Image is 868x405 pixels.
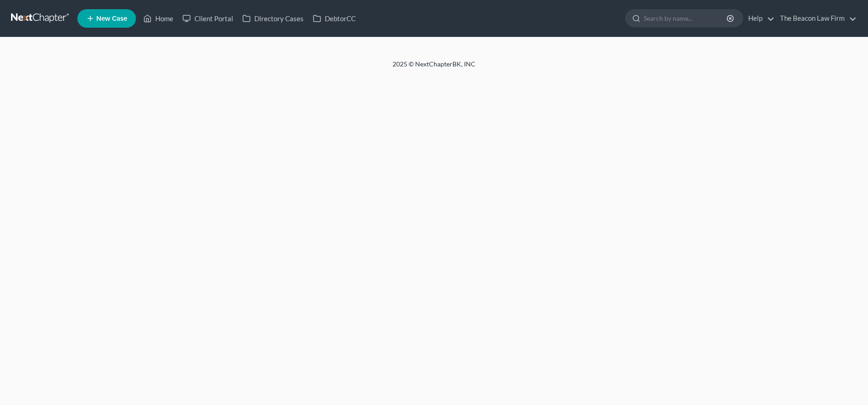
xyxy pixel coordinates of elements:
span: New Case [96,15,127,22]
a: Directory Cases [238,10,308,27]
a: Client Portal [178,10,238,27]
a: DebtorCC [308,10,360,27]
a: The Beacon Law Firm [775,10,856,27]
input: Search by name... [644,10,728,27]
a: Help [744,10,774,27]
a: Home [139,10,178,27]
div: 2025 © NextChapterBK, INC [171,60,697,76]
